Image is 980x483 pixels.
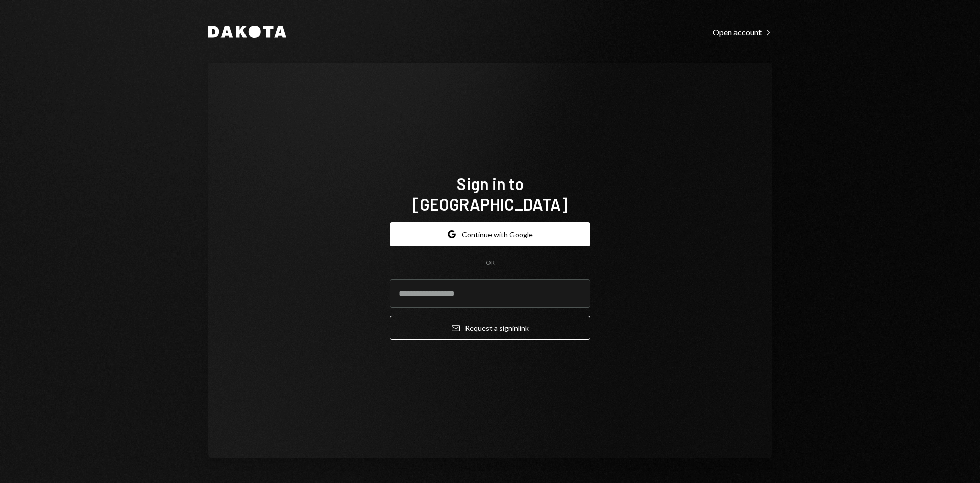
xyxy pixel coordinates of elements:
h1: Sign in to [GEOGRAPHIC_DATA] [390,173,590,214]
div: OR [486,259,495,267]
button: Continue with Google [390,222,590,246]
button: Request a signinlink [390,316,590,340]
a: Open account [713,26,772,37]
div: Open account [713,27,772,37]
